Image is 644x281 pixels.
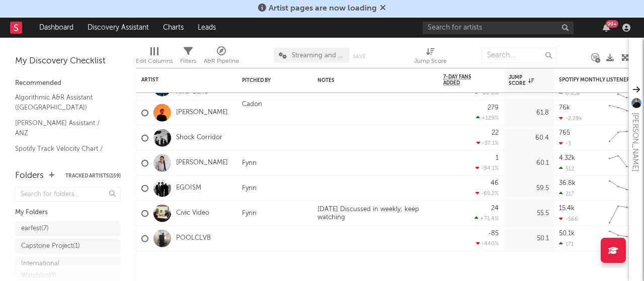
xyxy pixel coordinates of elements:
span: Dismiss [380,5,386,13]
input: Search... [481,48,557,63]
div: A&R Pipeline [204,55,239,67]
div: Fynn [237,209,262,217]
span: Artist pages are now loading [269,5,377,13]
div: -94.1 % [475,165,499,171]
a: Leads [191,18,223,38]
div: 55.5 [509,207,549,219]
div: Artist [141,77,217,83]
a: Shock Corridor [176,134,222,142]
div: [DATE] Discussed in weekly; keep watching [312,206,438,221]
div: Fynn [237,184,262,192]
div: 60.1 [509,157,549,169]
button: 99+ [603,24,610,32]
div: 76k [559,104,570,111]
div: earfest ( 7 ) [21,223,49,235]
input: Search for folders... [15,187,121,202]
a: Capstone Project(1) [15,239,121,254]
div: 62.5 [509,81,549,93]
div: A&R Pipeline [204,43,239,72]
div: Capstone Project ( 1 ) [21,240,80,252]
div: -37.1 % [476,140,499,146]
a: [PERSON_NAME] [176,109,228,117]
div: 15.4k [559,205,575,211]
div: +129 % [476,115,499,121]
div: 60.4 [509,132,549,144]
a: Dashboard [32,18,80,38]
div: Jump Score [414,43,447,72]
a: [PERSON_NAME] Assistant / ANZ [15,118,111,138]
div: 4.32k [559,154,575,161]
div: My Discovery Checklist [15,55,121,67]
div: 1 [496,154,499,161]
div: Filters [180,43,196,72]
div: Edit Columns [136,43,173,72]
div: Folders [15,170,44,182]
div: Fynn [237,159,262,167]
div: [PERSON_NAME] [629,113,641,171]
a: The Southern River Band [176,79,232,96]
div: Notes [317,77,418,83]
div: Spotify Monthly Listeners [559,77,634,83]
div: 36.8k [559,179,576,186]
div: 8.83k [559,89,580,96]
div: 50.1 [509,232,549,244]
a: earfest(7) [15,221,121,236]
div: 171 [559,240,574,247]
a: POOLCLVB [176,234,211,243]
div: 59.5 [509,182,549,194]
a: Discovery Assistant [80,18,156,38]
div: -440 % [476,240,499,247]
div: Jump Score [509,74,534,86]
a: Spotify Track Velocity Chart / AU [15,143,111,164]
a: [PERSON_NAME] [176,159,228,167]
a: Charts [156,18,191,38]
div: 217 [559,190,574,197]
div: 765 [559,129,570,136]
div: +71.4 % [474,215,499,222]
div: Pitched By [242,77,292,83]
button: Tracked Artists(159) [65,173,121,178]
div: 46 [491,179,499,186]
div: -3 [559,140,571,146]
div: -566 [559,215,578,222]
div: Filters [180,55,196,67]
a: Algorithmic A&R Assistant ([GEOGRAPHIC_DATA]) [15,92,111,113]
div: 50.1k [559,230,575,236]
a: Civic Video [176,209,209,218]
div: 99 + [606,20,618,28]
div: Recommended [15,77,121,89]
div: Cadon [237,101,267,109]
a: EGOISM [176,184,201,193]
div: 22 [492,129,499,136]
span: Streaming and Audience Overview (copy) [292,52,344,59]
input: Search for artists [423,22,574,34]
div: -65.2 % [475,190,499,197]
div: My Folders [15,207,121,219]
div: 24 [491,205,499,211]
div: 61.8 [509,107,549,119]
div: 279 [488,104,499,111]
span: 7-Day Fans Added [443,74,484,86]
button: Save [353,54,366,59]
div: -2.29k [559,115,582,121]
div: Edit Columns [136,55,173,67]
div: -80.6 % [474,89,499,96]
div: Jump Score [414,55,447,67]
div: -85 [488,230,499,236]
div: 512 [559,165,574,171]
